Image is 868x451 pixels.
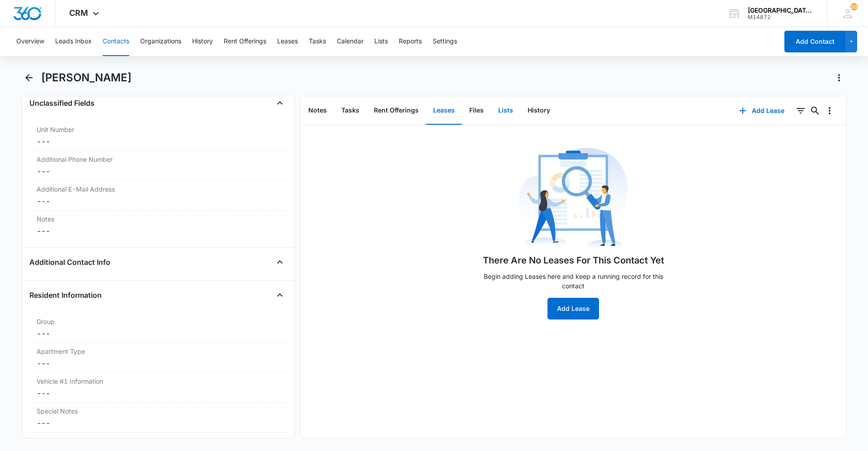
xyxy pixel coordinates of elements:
button: Tasks [309,27,326,56]
button: Notes [301,97,334,125]
div: account id [748,14,814,20]
h4: Resident Information [29,290,102,301]
dd: --- [37,136,280,147]
div: Additional E-Mail Address--- [29,181,287,211]
button: History [192,27,213,56]
label: Vehicle #1 Permit # [37,436,280,446]
button: Lists [374,27,388,56]
span: CRM [69,8,88,18]
button: Filters [793,103,808,118]
button: Settings [433,27,457,56]
button: Add Lease [547,298,599,319]
button: Leases [277,27,298,56]
button: Organizations [140,27,181,56]
label: Unit Number [37,125,280,134]
img: No Data [519,145,627,254]
button: Lists [491,97,520,125]
button: Overview [16,27,44,56]
button: Files [462,97,491,125]
div: Unit Number--- [29,121,287,151]
label: Additional Phone Number [37,155,280,164]
div: account name [748,7,814,14]
button: Search... [808,103,822,118]
button: History [520,97,557,125]
label: Group [37,317,280,326]
div: Vehicle #1 Information--- [29,373,287,403]
button: Back [22,70,36,85]
dd: --- [37,225,280,236]
button: Rent Offerings [367,97,426,125]
button: Add Contact [784,31,845,52]
button: Add Lease [730,100,793,122]
button: Tasks [334,97,367,125]
button: Calendar [337,27,363,56]
div: Notes--- [29,211,287,240]
dd: --- [37,166,280,177]
button: Leases [426,97,462,125]
p: Begin adding Leases here and keep a running record for this contact [478,272,668,291]
h1: [PERSON_NAME] [41,71,132,85]
span: 20 [850,3,858,10]
button: Leads Inbox [55,27,92,56]
button: Close [273,288,287,302]
h4: Additional Contact Info [29,257,110,268]
label: Apartment Type [37,347,280,356]
button: Actions [832,70,846,85]
h4: Unclassified Fields [29,98,94,108]
dd: --- [37,328,280,339]
dd: --- [37,388,280,399]
dd: --- [37,418,280,428]
dd: --- [37,358,280,369]
h1: There Are No Leases For This Contact Yet [483,254,664,267]
div: Special Notes--- [29,403,287,432]
dd: --- [37,196,280,207]
button: Close [273,255,287,269]
div: Apartment Type--- [29,343,287,373]
button: Close [273,96,287,110]
label: Notes [37,214,280,224]
button: Overflow Menu [822,103,837,118]
button: Rent Offerings [224,27,266,56]
label: Additional E-Mail Address [37,184,280,194]
div: Additional Phone Number--- [29,151,287,181]
button: Contacts [103,27,129,56]
div: Group--- [29,313,287,343]
div: notifications count [850,3,858,10]
label: Special Notes [37,406,280,416]
label: Vehicle #1 Information [37,376,280,386]
button: Reports [399,27,422,56]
